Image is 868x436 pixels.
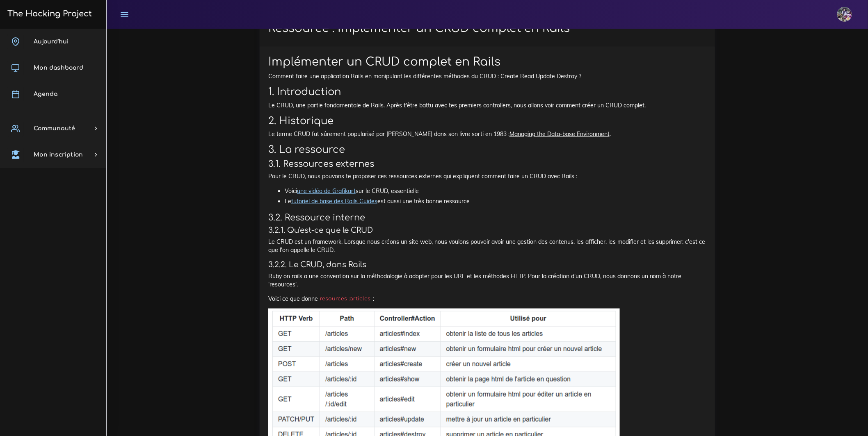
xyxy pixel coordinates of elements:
p: Le terme CRUD fut sûrement popularisé par [PERSON_NAME] dans son livre sorti en 1983 : . [268,130,706,138]
h4: 3.2.1. Qu'est-ce que le CRUD [268,226,706,235]
u: Managing the Data-base Environment [509,130,610,138]
p: Le CRUD, une partie fondamentale de Rails. Après t'être battu avec tes premiers controllers, nous... [268,101,706,109]
code: resources :articles [318,295,373,303]
span: Aujourd'hui [34,39,69,45]
img: eg54bupqcshyolnhdacp.jpg [837,7,852,22]
span: Agenda [34,91,57,97]
li: Le est aussi une très bonne ressource [285,196,706,207]
span: Communauté [34,125,75,132]
h3: The Hacking Project [5,9,92,18]
h2: 2. Historique [268,115,706,127]
a: tutoriel de base des Rails Guides [291,198,377,205]
h2: 1. Introduction [268,86,706,98]
p: Pour le CRUD, nous pouvons te proposer ces ressources externes qui expliquent comment faire un CR... [268,172,706,180]
p: Voici ce que donne : [268,295,706,303]
h2: 3. La ressource [268,144,706,156]
li: Voici sur le CRUD, essentielle [285,186,706,196]
h4: 3.2.2. Le CRUD, dans Rails [268,260,706,269]
a: une vidéo de Grafikart [297,187,356,195]
p: Comment faire une application Rails en manipulant les différentes méthodes du CRUD : Create Read ... [268,72,706,80]
p: Ruby on rails a une convention sur la méthodologie à adopter pour les URL et les méthodes HTTP. P... [268,272,706,289]
span: Mon inscription [34,152,83,158]
h1: Implémenter un CRUD complet en Rails [268,55,706,69]
span: Mon dashboard [34,65,83,71]
h3: 3.2. Ressource interne [268,213,706,223]
p: Le CRUD est un framework. Lorsque nous créons un site web, nous voulons pouvoir avoir une gestion... [268,238,706,254]
h3: 3.1. Ressources externes [268,159,706,169]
